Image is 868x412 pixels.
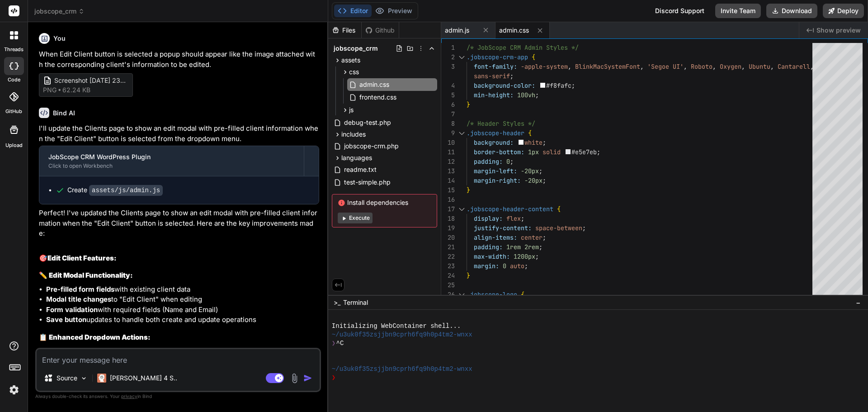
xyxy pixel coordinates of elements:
[39,49,319,70] p: When Edit Client button is selected a popup should appear like the image attached with the corres...
[441,90,455,100] div: 5
[441,185,455,195] div: 15
[823,4,864,18] button: Deploy
[343,141,400,152] span: jobscope-crm.php
[506,214,521,223] span: flex
[546,81,571,90] span: #f8fafc
[539,243,542,251] span: ;
[474,243,503,251] span: padding:
[34,7,85,16] span: jobscope_crm
[521,167,539,175] span: -20px
[456,204,467,214] div: Click to collapse the range.
[474,252,510,260] span: max-width:
[474,233,517,242] span: align-items:
[474,81,535,90] span: background-color:
[691,62,712,71] span: Roboto
[332,322,461,331] span: Initializing WebContainer shell...
[517,91,535,99] span: 100vh
[467,53,528,61] span: .jobscope-crm-app
[332,331,472,339] span: ~/u3uk0f35zsjjbn9cprh6fq9h0p4tm2-wnxx
[441,62,455,71] div: 3
[338,213,373,223] button: Execute
[467,271,470,279] span: }
[816,26,861,35] span: Show preview
[441,214,455,223] div: 18
[97,374,106,383] img: Claude 4 Sonnet
[39,208,319,239] p: Perfect! I've updated the Clients page to show an edit modal with pre-filled client information w...
[521,233,542,242] span: center
[4,46,24,53] label: threads
[43,85,57,95] span: png
[715,4,761,18] button: Invite Team
[343,177,392,188] span: test-simple.php
[46,305,98,314] strong: Form validation
[467,100,470,109] span: }
[35,392,321,401] p: Always double-check its answers. Your in Bind
[441,242,455,252] div: 21
[467,205,553,213] span: .jobscope-header-content
[510,72,514,80] span: ;
[539,167,542,175] span: ;
[684,62,687,71] span: ,
[349,67,359,76] span: css
[441,195,455,204] div: 16
[441,290,455,299] div: 26
[535,91,539,99] span: ;
[46,346,319,356] li: - placeholder for viewing client information
[46,346,88,355] strong: View Details
[650,4,710,18] div: Discord Support
[46,284,319,295] li: with existing client data
[474,157,503,166] span: padding:
[341,56,360,65] span: assets
[510,157,514,166] span: ;
[856,298,861,307] span: −
[647,62,684,71] span: 'Segoe UI'
[46,305,319,315] li: with required fields (Name and Email)
[506,243,521,251] span: 1rem
[39,271,133,279] strong: ✏️ Edit Modal Functionality:
[5,108,22,115] label: GitHub
[474,72,510,80] span: sans-serif
[571,81,575,90] span: ;
[372,5,416,17] button: Preview
[343,117,392,128] span: debug-test.php
[503,262,506,270] span: 0
[770,62,774,71] span: ,
[441,100,455,109] div: 6
[8,76,20,84] label: code
[334,298,340,307] span: >_
[338,198,431,207] span: Install dependencies
[474,224,532,232] span: justify-content:
[362,26,399,35] div: Github
[766,4,817,18] button: Download
[441,176,455,185] div: 14
[741,62,745,71] span: ,
[535,252,539,260] span: ;
[48,162,295,170] div: Click to open Workbench
[542,176,546,185] span: ;
[47,254,117,262] strong: Edit Client Features:
[854,295,863,310] button: −
[53,34,66,43] h6: You
[521,290,524,298] span: {
[48,152,295,161] div: JobScope CRM WordPress Plugin
[332,374,336,382] span: ❯
[542,148,561,156] span: solid
[749,62,770,71] span: Ubuntu
[67,185,163,195] div: Create
[441,109,455,119] div: 7
[467,186,470,194] span: }
[441,128,455,138] div: 9
[542,233,546,242] span: ;
[467,119,535,128] span: /* Header Styles */
[39,253,319,264] h2: 🎯
[332,365,472,374] span: ~/u3uk0f35zsjjbn9cprh6fq9h0p4tm2-wnxx
[506,157,510,166] span: 0
[334,44,378,53] span: jobscope_crm
[441,233,455,242] div: 20
[474,91,514,99] span: min-height:
[445,26,469,35] span: admin.js
[328,26,361,35] div: Files
[524,176,542,185] span: -20px
[524,138,542,147] span: white
[46,315,86,324] strong: Save button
